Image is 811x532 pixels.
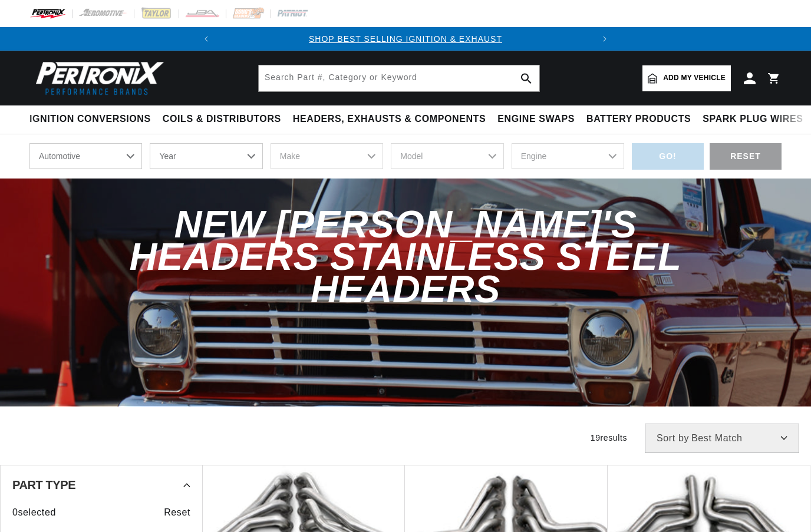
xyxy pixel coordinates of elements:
summary: Spark Plug Wires [697,105,809,133]
span: Headers, Exhausts & Components [293,113,486,125]
input: Search Part #, Category or Keyword [259,65,539,91]
select: Sort by [645,424,799,453]
span: 0 selected [12,505,56,520]
span: Engine Swaps [497,113,575,125]
summary: Headers, Exhausts & Components [287,105,492,133]
span: Sort by [657,434,689,443]
select: Ride Type [29,143,142,169]
select: Make [271,143,383,169]
span: Reset [164,505,190,520]
span: Add my vehicle [663,72,726,84]
span: Part Type [12,479,75,491]
span: 19 results [591,433,627,442]
div: Announcement [218,32,593,45]
span: Spark Plug Wires [703,113,803,125]
select: Year [150,143,262,169]
img: Pertronix [29,58,165,98]
div: RESET [710,143,782,170]
summary: Coils & Distributors [157,105,287,133]
summary: Engine Swaps [492,105,581,133]
a: Add my vehicle [642,65,731,91]
span: Ignition Conversions [29,113,151,125]
summary: Battery Products [581,105,697,133]
div: 1 of 2 [218,32,593,45]
button: Translation missing: en.sections.announcements.next_announcement [593,27,617,51]
select: Engine [512,143,624,169]
span: Coils & Distributors [163,113,281,125]
summary: Ignition Conversions [29,105,157,133]
select: Model [391,143,503,169]
span: Battery Products [586,113,691,125]
a: SHOP BEST SELLING IGNITION & EXHAUST [309,34,502,44]
span: New [PERSON_NAME]'s Headers Stainless Steel Headers [129,203,681,311]
button: Translation missing: en.sections.announcements.previous_announcement [194,27,218,51]
button: search button [513,65,539,91]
